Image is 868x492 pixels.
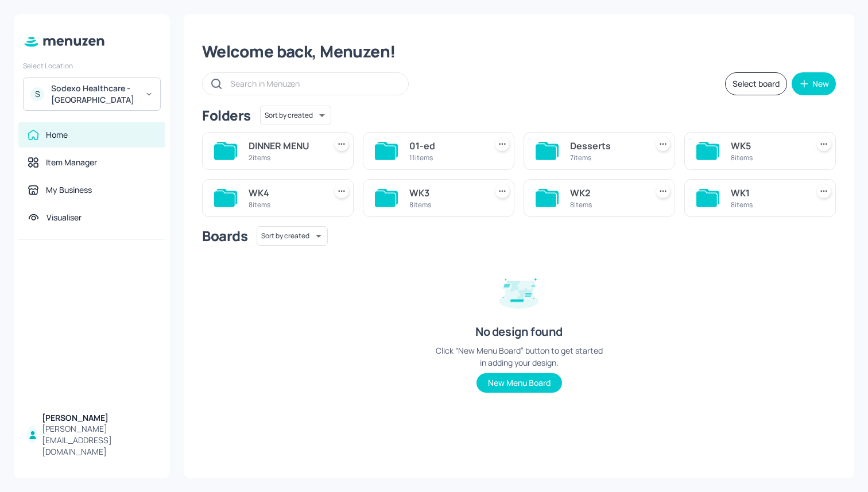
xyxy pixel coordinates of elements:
div: WK4 [249,186,321,200]
div: [PERSON_NAME][EMAIL_ADDRESS][DOMAIN_NAME] [42,423,156,458]
div: S [30,87,44,101]
div: Visualiser [46,212,82,223]
input: Search in Menuzen [230,75,397,92]
div: 11 items [409,153,482,162]
div: DINNER MENU [249,139,321,153]
div: 8 items [570,200,642,210]
div: Click “New Menu Board” button to get started in adding your design. [433,344,605,369]
div: WK1 [731,186,803,200]
img: design-empty [490,262,548,319]
div: 8 items [409,200,482,210]
div: [PERSON_NAME] [42,412,156,424]
div: Sodexo Healthcare - [GEOGRAPHIC_DATA] [51,83,138,106]
div: WK5 [731,139,803,153]
div: Boards [202,227,247,245]
div: 2 items [249,153,321,162]
div: 01-ed [409,139,482,153]
div: Sort by created [260,104,331,127]
div: Folders [202,106,251,125]
div: WK2 [570,186,642,200]
div: Desserts [570,139,642,153]
div: WK3 [409,186,482,200]
div: No design found [475,324,563,340]
div: 8 items [731,153,803,162]
button: New [792,72,836,95]
div: My Business [46,184,92,196]
div: Home [46,129,68,141]
div: New [812,80,829,88]
button: New Menu Board [476,373,562,393]
div: 8 items [731,200,803,210]
div: 7 items [570,153,642,162]
button: Select board [725,72,787,95]
div: Item Manager [46,157,97,168]
div: 8 items [249,200,321,210]
div: Welcome back, Menuzen! [202,41,836,62]
div: Select Location [23,61,161,71]
div: Sort by created [257,224,328,247]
